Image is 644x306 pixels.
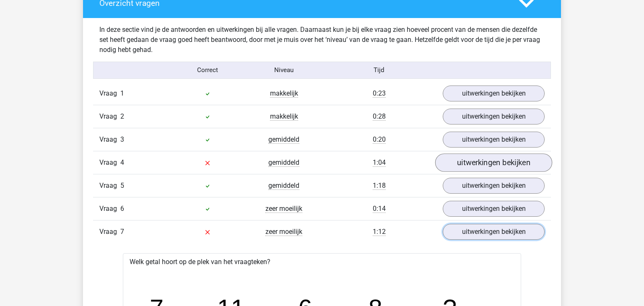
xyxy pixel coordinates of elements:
span: gemiddeld [268,182,299,190]
span: makkelijk [270,112,298,121]
span: 1 [120,89,124,97]
div: Correct [170,65,246,75]
a: uitwerkingen bekijken [443,178,545,194]
span: zeer moeilijk [265,228,302,236]
a: uitwerkingen bekijken [443,86,545,101]
span: 6 [120,205,124,213]
span: Vraag [99,204,120,214]
a: uitwerkingen bekijken [435,153,552,172]
span: Vraag [99,135,120,145]
div: Niveau [246,65,322,75]
div: Tijd [322,65,436,75]
span: Vraag [99,181,120,191]
span: 1:04 [373,158,386,167]
span: Vraag [99,88,120,99]
span: 4 [120,158,124,166]
a: uitwerkingen bekijken [443,201,545,217]
span: 1:18 [373,182,386,190]
span: zeer moeilijk [265,205,302,213]
a: uitwerkingen bekijken [443,109,545,124]
span: gemiddeld [268,158,299,167]
span: 2 [120,112,124,120]
span: Vraag [99,158,120,168]
span: 3 [120,135,124,143]
a: uitwerkingen bekijken [443,224,545,240]
span: Vraag [99,227,120,237]
span: 0:28 [373,112,386,121]
span: makkelijk [270,89,298,98]
span: 5 [120,182,124,189]
span: 0:20 [373,135,386,144]
span: gemiddeld [268,135,299,144]
span: 1:12 [373,228,386,236]
a: uitwerkingen bekijken [443,132,545,148]
span: 7 [120,228,124,236]
span: Vraag [99,112,120,122]
span: 0:14 [373,205,386,213]
div: In deze sectie vind je de antwoorden en uitwerkingen bij alle vragen. Daarnaast kun je bij elke v... [93,25,551,55]
span: 0:23 [373,89,386,98]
